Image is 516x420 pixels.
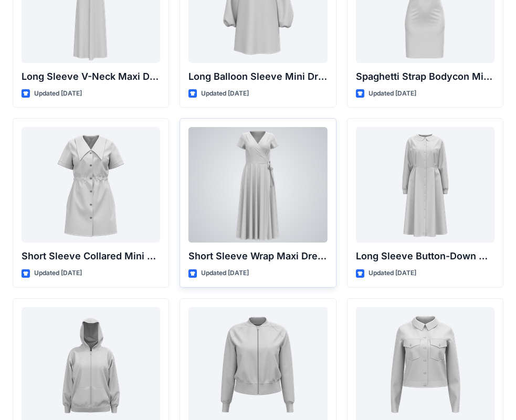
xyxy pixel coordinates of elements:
a: Short Sleeve Collared Mini Dress with Drawstring Waist [22,127,160,243]
p: Long Balloon Sleeve Mini Dress [188,69,327,84]
a: Short Sleeve Wrap Maxi Dress [188,127,327,243]
p: Long Sleeve Button-Down Midi Dress [356,249,494,264]
p: Spaghetti Strap Bodycon Mini Dress with Bust Detail [356,69,494,84]
p: Short Sleeve Wrap Maxi Dress [188,249,327,264]
p: Updated [DATE] [368,268,416,279]
p: Updated [DATE] [368,88,416,99]
p: Updated [DATE] [34,88,82,99]
p: Short Sleeve Collared Mini Dress with Drawstring Waist [22,249,160,264]
p: Updated [DATE] [201,88,249,99]
p: Long Sleeve V-Neck Maxi Dress with Twisted Detail [22,69,160,84]
a: Long Sleeve Button-Down Midi Dress [356,127,494,243]
p: Updated [DATE] [34,268,82,279]
p: Updated [DATE] [201,268,249,279]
